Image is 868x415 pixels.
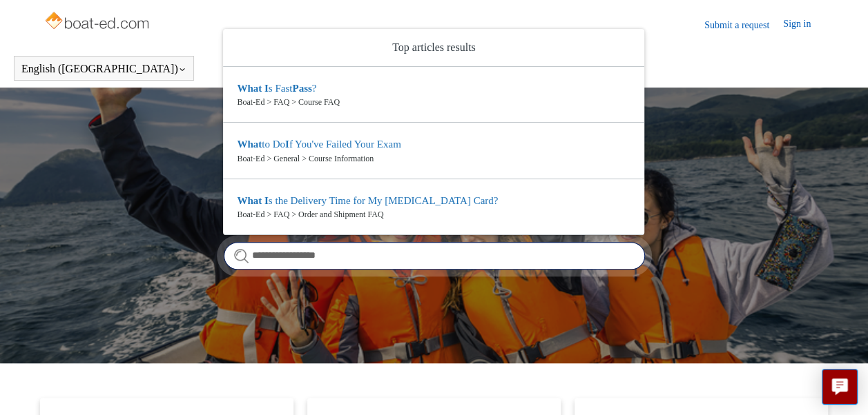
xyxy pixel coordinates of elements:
[223,29,644,67] zd-autocomplete-header: Top articles results
[292,83,311,94] em: Pass
[237,208,630,221] zd-autocomplete-breadcrumbs-multibrand: Boat-Ed > FAQ > Order and Shipment FAQ
[264,83,269,94] em: I
[237,96,630,108] zd-autocomplete-breadcrumbs-multibrand: Boat-Ed > FAQ > Course FAQ
[783,17,824,33] a: Sign in
[285,139,289,150] em: I
[237,83,262,94] em: What
[237,195,262,206] em: What
[237,139,401,152] zd-autocomplete-title-multibrand: Suggested result 2 What to Do If You've Failed Your Exam
[21,63,186,75] button: English ([GEOGRAPHIC_DATA])
[237,152,630,165] zd-autocomplete-breadcrumbs-multibrand: Boat-Ed > General > Course Information
[822,369,858,405] button: Live chat
[237,195,498,209] zd-autocomplete-title-multibrand: Suggested result 3 What Is the Delivery Time for My Boating Card?
[704,18,783,32] a: Submit a request
[237,139,262,150] em: What
[264,195,269,206] em: I
[224,242,645,270] input: Search
[44,8,153,36] img: Boat-Ed Help Center home page
[237,83,316,97] zd-autocomplete-title-multibrand: Suggested result 1 What Is Fast Pass?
